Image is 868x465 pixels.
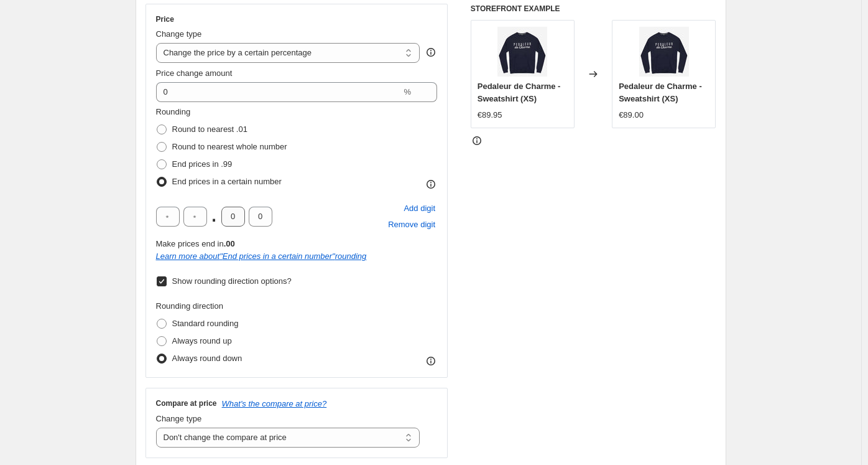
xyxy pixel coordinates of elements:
span: Always round down [172,354,242,363]
input: -15 [156,82,402,102]
span: Standard rounding [172,319,239,328]
span: Make prices end in [156,239,235,248]
span: Rounding [156,107,191,116]
div: help [425,46,437,59]
span: Add digit [404,202,435,215]
input: ﹡ [221,207,245,227]
span: Show rounding direction options? [172,276,292,286]
span: End prices in .99 [172,159,233,169]
span: Rounding direction [156,301,223,311]
span: Pedaleur de Charme - Sweatshirt (XS) [478,82,561,103]
a: Learn more about"End prices in a certain number"rounding [156,251,367,261]
span: . [211,207,218,227]
button: What's the compare at price? [222,399,327,408]
input: ﹡ [156,207,180,227]
i: Learn more about " End prices in a certain number " rounding [156,251,367,261]
img: La_Machine_Pedaleur_de_Charme_Navy_Sweatshirt_Flat_80x.jpg [497,27,547,77]
div: €89.95 [478,109,502,121]
span: Round to nearest .01 [172,124,247,134]
span: Change type [156,414,202,423]
b: .00 [224,239,235,248]
span: % [404,87,411,96]
span: Change type [156,29,202,39]
h6: STOREFRONT EXAMPLE [471,4,716,14]
h3: Price [156,14,174,24]
span: End prices in a certain number [172,177,282,186]
input: ﹡ [249,207,272,227]
div: €89.00 [619,109,644,121]
span: Remove digit [388,218,435,231]
span: Always round up [172,336,232,345]
img: La_Machine_Pedaleur_de_Charme_Navy_Sweatshirt_Flat_80x.jpg [639,27,689,77]
button: Add placeholder [402,200,437,217]
h3: Compare at price [156,398,217,408]
span: Pedaleur de Charme - Sweatshirt (XS) [619,82,702,103]
span: Price change amount [156,68,233,78]
input: ﹡ [183,207,207,227]
button: Remove placeholder [386,217,437,233]
span: Round to nearest whole number [172,142,287,151]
